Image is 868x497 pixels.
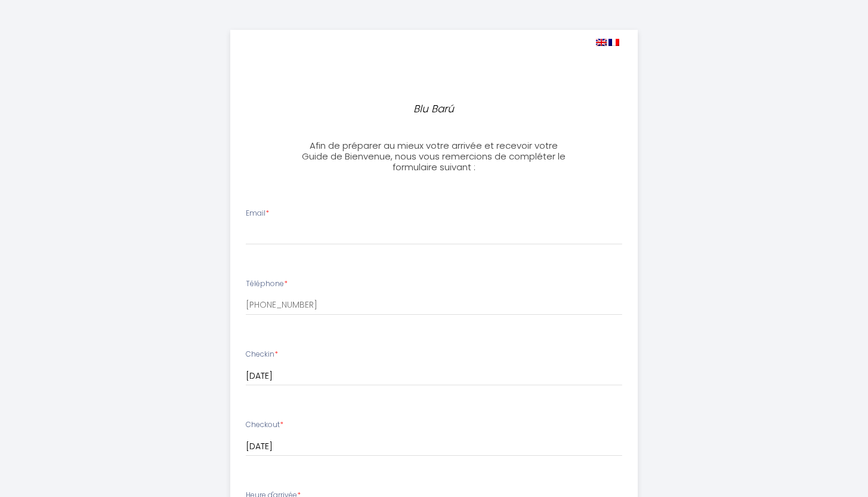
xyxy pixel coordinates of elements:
p: Blu Barú [307,101,562,117]
label: Email [246,208,269,219]
label: Checkout [246,419,283,431]
label: Téléphone [246,278,288,290]
img: en.png [596,39,607,46]
h3: Afin de préparer au mieux votre arrivée et recevoir votre Guide de Bienvenue, nous vous remercion... [301,140,567,173]
label: Checkin [246,349,278,360]
img: fr.png [608,39,619,46]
